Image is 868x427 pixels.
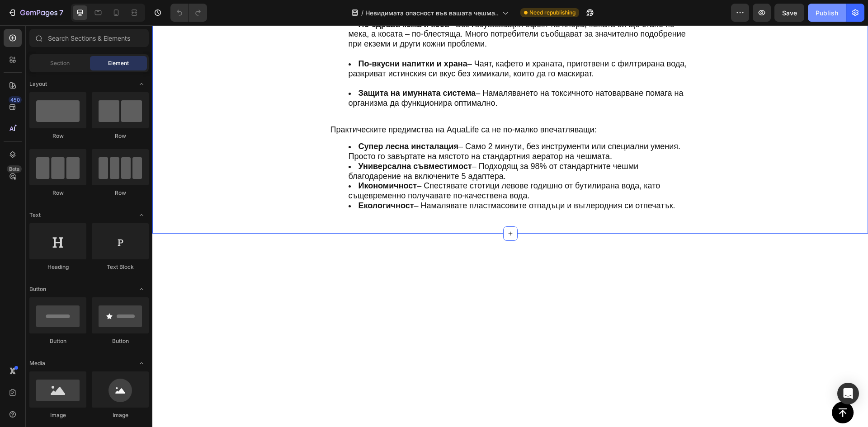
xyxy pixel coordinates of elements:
[134,208,149,222] span: Toggle open
[206,34,315,43] strong: По-вкусни напитки и храна
[134,282,149,296] span: Toggle open
[206,176,523,185] span: – Намалявате пластмасовите отпадъци и въглеродния си отпечатък.
[196,63,531,82] span: – Намаляването на токсичното натоварване помага на организма да функционира оптимално.
[92,263,149,271] div: Text Block
[9,96,22,103] div: 450
[206,156,265,165] strong: Икономичност
[29,132,86,140] div: Row
[529,9,576,17] span: Need republishing
[782,9,797,17] span: Save
[152,25,868,427] iframe: Design area
[29,285,46,293] span: Button
[92,337,149,345] div: Button
[361,8,363,18] span: /
[134,356,149,371] span: Toggle open
[29,80,47,88] span: Layout
[92,411,149,419] div: Image
[4,4,67,22] button: 7
[108,59,129,67] span: Element
[50,59,70,67] span: Section
[816,8,838,18] div: Publish
[29,189,86,197] div: Row
[29,359,45,367] span: Media
[196,156,508,175] span: – Спестявате стотици левове годишно от бутилирана вода, като същевременно получавате по-качествен...
[206,176,262,185] strong: Екологичност
[29,411,86,419] div: Image
[29,29,149,47] input: Search Sections & Elements
[837,383,859,404] div: Open Intercom Messenger
[196,136,486,155] span: – Подходящ за 98% от стандартните чешми благодарение на включените 5 адаптера.
[196,117,528,136] span: – Само 2 минути, без инструменти или специални умения. Просто го завъртате на мястото на стандарт...
[808,4,846,22] button: Publish
[134,77,149,91] span: Toggle open
[29,263,86,271] div: Heading
[365,8,499,18] span: Невидимата опасност във вашата чешма..
[206,136,320,145] strong: Универсална съвместимост
[7,165,22,173] div: Beta
[774,4,804,22] button: Save
[196,34,535,53] span: – Чаят, кафето и храната, приготвени с филтрирана вода, разкриват истинския си вкус без химикали,...
[170,4,207,22] div: Undo/Redo
[29,211,41,219] span: Text
[206,117,307,126] strong: Супер лесна инсталация
[92,189,149,197] div: Row
[92,132,149,140] div: Row
[29,337,86,345] div: Button
[178,100,444,109] span: Практическите предимства на AquaLife са не по-малко впечатляващи:
[206,63,324,72] strong: Защита на имунната система
[59,7,63,18] p: 7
